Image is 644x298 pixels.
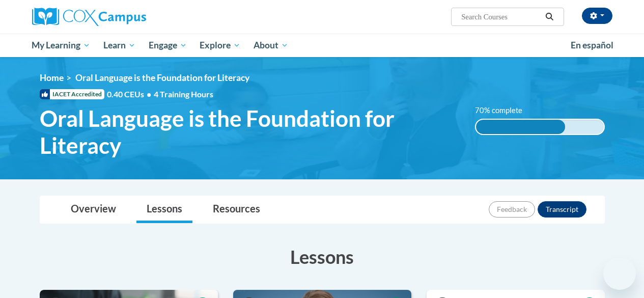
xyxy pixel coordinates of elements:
[154,89,213,99] span: 4 Training Hours
[136,196,192,223] a: Lessons
[571,40,613,50] span: En español
[24,34,620,57] div: Main menu
[97,34,142,57] a: Learn
[32,39,90,51] span: My Learning
[40,89,104,99] span: IACET Accredited
[61,196,126,223] a: Overview
[564,35,620,56] a: En español
[476,120,566,134] div: 70% complete
[538,201,586,218] button: Transcript
[193,34,247,57] a: Explore
[40,244,605,269] h3: Lessons
[254,39,288,51] span: About
[475,105,534,116] label: 70% complete
[489,201,535,218] button: Feedback
[40,105,460,159] span: Oral Language is the Foundation for Literacy
[107,89,154,100] span: 0.40 CEUs
[460,11,542,23] input: Search Courses
[32,8,146,26] img: Cox Campus
[603,257,636,290] iframe: Button to launch messaging window
[247,34,295,57] a: About
[25,34,97,57] a: My Learning
[582,8,612,24] button: Account Settings
[75,72,249,83] span: Oral Language is the Foundation for Literacy
[147,89,151,99] span: •
[40,72,64,83] a: Home
[149,39,187,51] span: Engage
[542,11,557,23] button: Search
[32,8,215,26] a: Cox Campus
[200,39,240,51] span: Explore
[103,39,135,51] span: Learn
[142,34,193,57] a: Engage
[203,196,270,223] a: Resources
